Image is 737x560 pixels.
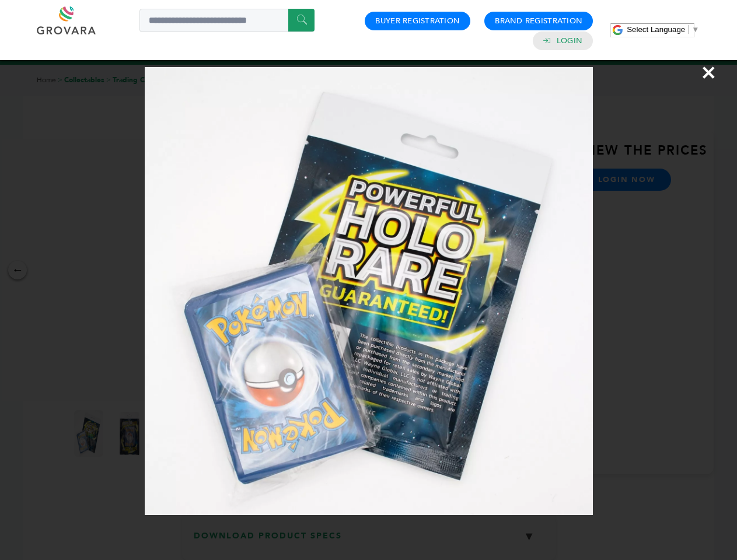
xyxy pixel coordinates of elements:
[139,9,315,32] input: Search a product or brand...
[688,25,689,34] span: ​
[691,25,699,34] span: ▼
[701,56,717,89] span: ×
[375,16,460,26] a: Buyer Registration
[627,25,685,34] span: Select Language
[557,36,582,46] a: Login
[627,25,699,34] a: Select Language​
[145,67,593,515] img: Image Preview
[495,16,582,26] a: Brand Registration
